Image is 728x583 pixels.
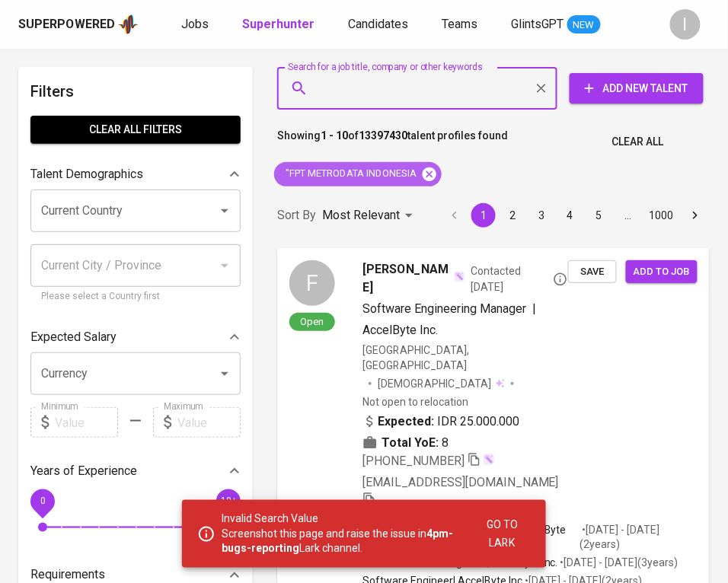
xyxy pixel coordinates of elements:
span: 0 [40,496,45,507]
b: Expected: [378,413,434,431]
span: [EMAIL_ADDRESS][DOMAIN_NAME] [362,475,559,489]
span: Candidates [348,17,408,31]
button: Go to Lark [477,511,528,557]
div: IDR 25.000.000 [362,413,519,431]
p: Invalid Search Value Screenshot this page and raise the issue in Lark channel. [222,511,465,556]
button: Go to next page [683,203,707,228]
p: Most Relevant [322,206,400,225]
span: 8 [442,434,449,452]
span: Add to job [634,263,690,281]
input: Value [177,407,241,438]
span: GlintsGPT [511,17,564,31]
span: "FPT METRODATA INDONESIA [274,167,426,181]
span: Save [576,263,609,281]
b: 1 - 10 [321,129,348,142]
img: magic_wand.svg [483,454,495,466]
span: Add New Talent [582,79,691,98]
a: GlintsGPT NEW [511,15,601,34]
b: 13397430 [359,129,407,142]
button: Open [214,363,235,384]
h6: Filters [30,79,241,104]
b: Total YoE: [382,434,439,452]
p: Not open to relocation [362,394,468,409]
button: Go to page 2 [500,203,525,228]
span: | [532,300,536,318]
span: [PERSON_NAME] [362,260,452,297]
p: Please select a Country first [41,289,230,304]
button: Go to page 4 [558,203,583,228]
div: [GEOGRAPHIC_DATA], [GEOGRAPHIC_DATA] [362,342,568,373]
span: Teams [442,17,477,31]
a: Superpoweredapp logo [18,13,139,36]
button: page 1 [471,203,496,228]
span: [DEMOGRAPHIC_DATA] [378,376,493,391]
span: Open [295,315,330,328]
div: Years of Experience [30,456,241,486]
div: Superpowered [18,16,115,33]
a: Superhunter [242,15,318,34]
div: F [289,260,335,306]
div: I [670,9,701,40]
span: [PHONE_NUMBER] [362,454,465,468]
div: Most Relevant [322,202,418,230]
p: Sort By [277,206,316,225]
button: Add New Talent [570,73,704,104]
button: Clear [531,78,552,99]
span: Software Engineering Manager [362,301,526,316]
button: Open [214,200,235,221]
button: Go to page 1000 [645,203,679,228]
button: Clear All filters [30,116,241,144]
p: Showing of talent profiles found [277,128,508,156]
p: Expected Salary [30,328,117,346]
div: Expected Salary [30,322,241,352]
span: Contacted [DATE] [471,263,568,294]
img: app logo [118,13,139,36]
svg: By Batam recruiter [553,272,568,287]
button: Add to job [626,260,698,284]
span: Jobs [181,17,209,31]
a: Teams [442,15,481,34]
span: AccelByte Inc. [362,323,438,337]
p: Years of Experience [30,462,137,480]
img: magic_wand.svg [454,271,465,282]
b: Superhunter [242,17,315,31]
span: NEW [567,18,601,33]
button: Clear All [606,128,670,156]
a: Jobs [181,15,212,34]
button: Go to page 3 [529,203,554,228]
div: Talent Demographics [30,159,241,190]
p: Talent Demographics [30,165,143,183]
span: Clear All filters [43,120,228,139]
button: Go to page 5 [587,203,611,228]
p: • [DATE] - [DATE] ( 2 years ) [580,522,698,553]
span: Clear All [612,132,664,151]
div: "FPT METRODATA INDONESIA [274,162,442,186]
input: Value [55,407,118,438]
div: … [616,208,640,223]
button: Save [568,260,617,284]
span: Go to Lark [483,515,522,553]
nav: pagination navigation [440,203,710,228]
a: Candidates [348,15,411,34]
p: • [DATE] - [DATE] ( 3 years ) [558,556,679,571]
